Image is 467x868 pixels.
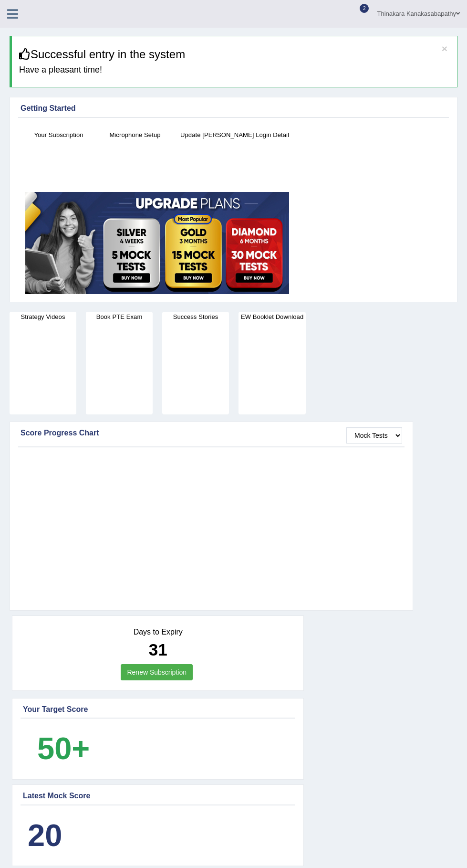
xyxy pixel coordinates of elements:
div: Getting Started [21,103,446,114]
h4: EW Booklet Download [239,312,306,322]
div: Your Target Score [23,704,293,715]
b: 31 [149,640,167,659]
h4: Days to Expiry [23,628,293,636]
h4: Book PTE Exam [86,312,153,322]
b: 20 [28,818,62,853]
img: small5.jpg [25,192,289,294]
span: 2 [360,4,369,13]
b: 50+ [37,731,90,766]
h4: Your Subscription [25,130,92,140]
h4: Have a pleasant time! [19,65,450,75]
h3: Successful entry in the system [19,48,450,61]
div: Score Progress Chart [21,427,402,439]
h4: Microphone Setup [102,130,168,140]
div: Latest Mock Score [23,790,293,802]
a: Renew Subscription [121,664,193,680]
h4: Strategy Videos [10,312,76,322]
h4: Success Stories [162,312,229,322]
h4: Update [PERSON_NAME] Login Detail [178,130,291,140]
button: × [442,43,447,53]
